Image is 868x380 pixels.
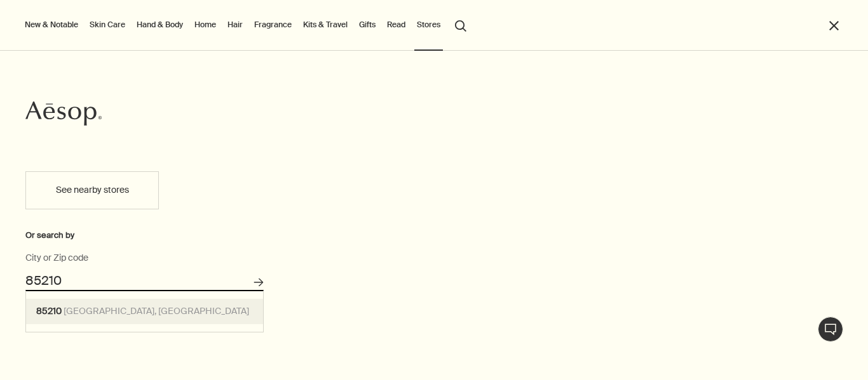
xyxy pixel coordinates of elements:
[87,17,128,32] a: Skin Care
[36,305,62,317] strong: 85210
[64,305,249,317] span: [GEOGRAPHIC_DATA], [GEOGRAPHIC_DATA]
[25,228,264,242] div: Or search by
[134,17,186,32] a: Hand & Body
[356,17,378,32] a: Gifts
[192,17,219,32] a: Home
[25,101,102,126] svg: Aesop
[25,101,102,129] a: Aesop
[26,299,263,324] button: 85210 [GEOGRAPHIC_DATA], [GEOGRAPHIC_DATA]
[414,17,443,32] button: Stores
[252,17,294,32] a: Fragrance
[818,317,843,342] button: Live Assistance
[449,13,472,37] button: Open search
[384,17,408,32] a: Read
[225,17,245,32] a: Hair
[827,18,841,33] button: Close the Menu
[25,171,159,209] button: See nearby stores
[22,17,81,32] button: New & Notable
[301,17,350,32] a: Kits & Travel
